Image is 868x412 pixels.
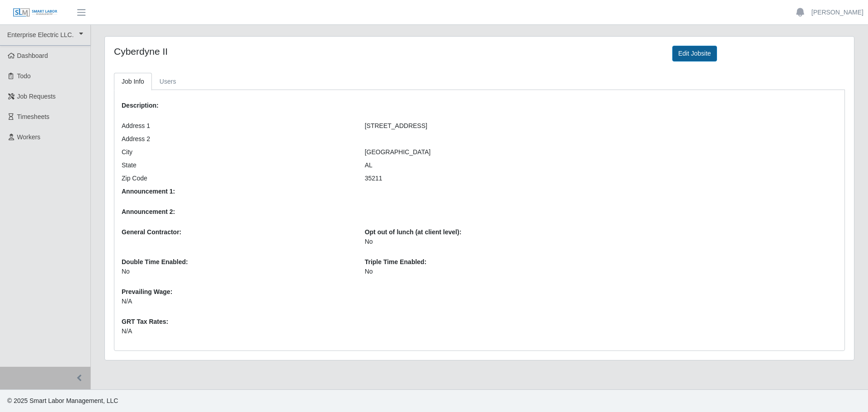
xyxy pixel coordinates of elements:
b: Announcement 2: [122,208,175,215]
p: No [365,237,594,246]
div: 35211 [358,174,601,183]
div: AL [358,161,601,170]
a: Job Info [114,73,152,90]
b: General Contractor: [122,228,181,236]
div: Address 2 [115,134,358,144]
b: Triple Time Enabled: [365,258,427,265]
b: Double Time Enabled: [122,258,188,265]
img: SLM Logo [13,8,58,18]
b: Prevailing Wage: [122,288,172,295]
b: Announcement 1: [122,188,175,195]
p: N/A [122,327,594,336]
b: Opt out of lunch (at client level): [365,228,462,236]
span: Todo [17,72,31,80]
span: Job Requests [17,93,56,100]
h4: Cyberdyne II [114,46,659,57]
a: Edit Jobsite [672,46,717,62]
div: State [115,161,358,170]
span: Workers [17,133,41,141]
div: City [115,147,358,157]
a: Users [152,73,184,90]
b: GRT Tax Rates: [122,318,168,325]
p: No [122,267,351,276]
div: [GEOGRAPHIC_DATA] [358,147,601,157]
span: Dashboard [17,52,48,59]
div: [STREET_ADDRESS] [358,121,601,131]
div: Zip Code [115,174,358,183]
div: Address 1 [115,121,358,131]
b: Description: [122,102,159,109]
p: N/A [122,297,594,306]
p: No [365,267,594,276]
span: © 2025 Smart Labor Management, LLC [7,397,118,404]
span: Timesheets [17,113,50,120]
a: [PERSON_NAME] [811,8,863,17]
